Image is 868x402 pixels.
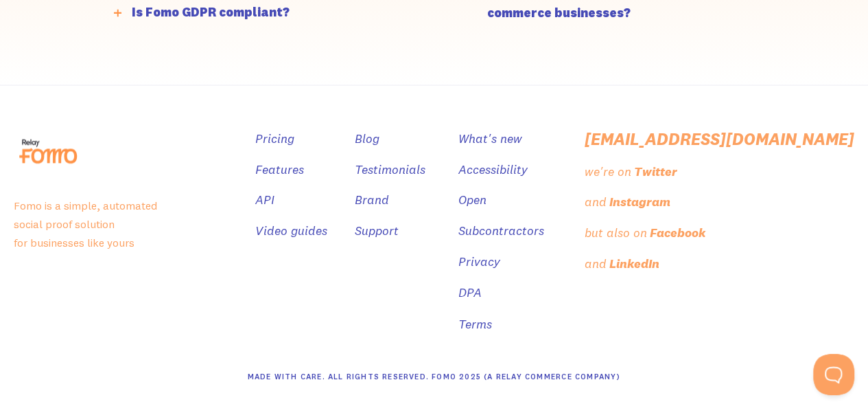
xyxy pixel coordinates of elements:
[458,252,500,272] a: Privacy
[609,254,659,274] div: LinkedIn
[650,223,705,243] div: Facebook
[458,129,522,149] a: What's new
[355,129,379,149] a: Blog
[255,129,294,149] a: Pricing
[458,221,544,241] a: Subcontractors
[585,192,607,212] div: and
[650,223,708,243] a: Facebook
[609,192,673,212] a: Instagram
[813,354,854,395] iframe: Toggle Customer Support
[585,162,631,182] div: we're on
[255,160,304,180] a: Features
[458,190,486,210] a: Open
[458,314,492,334] a: Terms
[14,197,228,252] p: Fomo is a simple, automated social proof solution for businesses like yours
[609,192,670,212] div: Instagram
[458,160,528,180] a: Accessibility
[255,190,274,210] a: API
[634,162,677,182] div: Twitter
[355,190,389,210] a: Brand
[255,221,327,241] a: Video guides
[355,160,425,180] a: Testimonials
[355,221,399,241] a: Support
[248,366,621,386] div: Made With Care. All Rights Reserved. Fomo 2025 (A Relay Commerce Company)
[458,283,482,303] a: DPA
[634,162,680,182] a: Twitter
[585,254,607,274] div: and
[609,254,662,274] a: LinkedIn
[585,223,647,243] div: but also on
[585,129,854,149] a: [EMAIL_ADDRESS][DOMAIN_NAME]
[132,3,290,23] div: Is Fomo GDPR compliant?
